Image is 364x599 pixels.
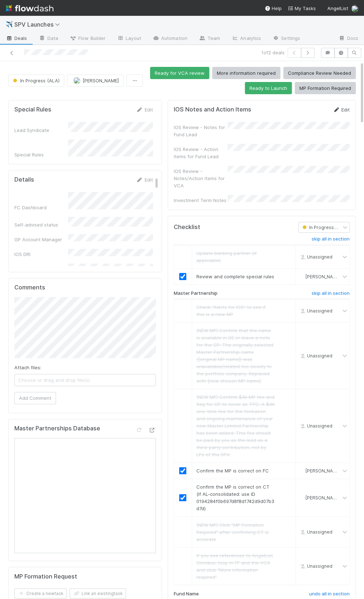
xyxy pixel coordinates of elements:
[174,197,228,204] div: Investment Term Notes
[14,176,34,183] h5: Details
[6,21,13,27] span: ✈️
[301,225,346,230] span: In Progress (ALA)
[136,177,153,183] a: Edit
[298,308,332,314] span: Unassigned
[245,82,292,94] button: Ready to Launch
[14,265,68,273] div: Ready to Launch DRI
[6,2,53,14] img: logo-inverted-e16ddd16eac7371096b0.svg
[64,33,111,45] a: Flow Builder
[305,274,341,279] span: [PERSON_NAME]
[14,236,68,243] div: GP Account Manager
[333,107,350,113] a: Edit
[147,33,193,45] a: Automation
[298,529,332,535] span: Unassigned
[83,78,119,83] span: [PERSON_NAME]
[295,82,356,94] button: MP Formation Required
[136,107,153,113] a: Edit
[174,106,251,113] h5: IOS Notes and Action Items
[298,254,332,259] span: Unassigned
[226,33,267,45] a: Analytics
[196,304,266,317] span: Check “Alerts for IOS” to see if this is a new MP
[174,224,200,231] h5: Checklist
[111,33,147,45] a: Layout
[174,146,228,160] div: IOS Review - Action Items for Fund Lead
[327,5,348,11] span: AngelList
[14,425,100,432] h5: Master Partnerships Database
[333,33,364,45] a: Docs
[174,124,228,138] div: IOS Review - Notes for Fund Lead
[283,67,356,79] button: Compliance Review Needed
[6,35,27,42] span: Deals
[14,392,56,404] button: Add Comment
[174,291,218,296] h6: Master Partnership
[305,468,341,474] span: [PERSON_NAME]
[196,394,275,457] span: (NEW MP) Confirm $4k MP fee and flag for GP to cover as TPC: A $4K one-time fee for the formation...
[14,588,67,598] button: Create a newtask
[299,468,304,474] img: avatar_04f2f553-352a-453f-b9fb-c6074dc60769.png
[8,74,64,87] button: In Progress (ALA)
[14,151,68,158] div: Special Rules
[14,364,41,371] label: Attach files:
[70,35,106,42] span: Flow Builder
[196,552,273,580] span: If you see references to AngelList Omnibus: loop in FF and the VCA and click “More information re...
[73,77,80,84] img: avatar_04f2f553-352a-453f-b9fb-c6074dc60769.png
[298,353,332,358] span: Unassigned
[14,127,68,134] div: Lead Syndicate
[309,591,350,596] h6: undo all in section
[150,67,209,79] button: Ready for VCA review
[14,21,64,28] span: SPV Launches
[196,468,269,474] span: Confirm the MP is correct on FC
[261,49,285,56] span: 1 of 2 deals
[174,168,228,189] div: IOS Review - Notes/Action Items for VCA
[305,495,341,500] span: [PERSON_NAME]
[14,251,68,258] div: IOS DRI
[351,5,358,12] img: avatar_04f2f553-352a-453f-b9fb-c6074dc60769.png
[288,5,316,12] a: My Tasks
[14,284,156,291] h5: Comments
[33,33,64,45] a: Data
[298,563,332,569] span: Unassigned
[193,33,226,45] a: Team
[298,423,332,429] span: Unassigned
[14,573,77,580] h5: MP Formation Request
[299,274,304,279] img: avatar_04f2f553-352a-453f-b9fb-c6074dc60769.png
[14,221,68,228] div: Self-advised status
[196,484,274,511] span: Confirm the MP is correct on CT (If AL-consolidated: use ID 0194284f0b697d8f8d1742d9d07b3d7d)
[196,522,269,542] span: (NEW MP) Click “MP Formation Required” after confirming CT is accurate
[312,291,350,299] a: skip all in section
[174,591,199,596] h6: Fund Name
[70,588,126,598] button: Link an existingtask
[14,106,51,113] h5: Special Rules
[312,236,350,242] h6: skip all in section
[212,67,280,79] button: More information required
[67,74,123,87] button: [PERSON_NAME]
[299,495,304,500] img: avatar_04f2f553-352a-453f-b9fb-c6074dc60769.png
[312,291,350,296] h6: skip all in section
[265,5,282,12] div: Help
[11,78,60,83] span: In Progress (ALA)
[267,33,306,45] a: Settings
[196,274,274,279] span: Review and complete special rules
[196,328,274,384] span: (NEW MP) Confirm that the name is available in DE or leave a note for the GP: The originally sele...
[312,236,350,245] a: skip all in section
[15,374,155,386] span: Choose or drag and drop file(s)
[288,5,316,11] span: My Tasks
[196,250,257,263] span: Update banking partner (if applicable)
[14,204,68,211] div: FC Dashboard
